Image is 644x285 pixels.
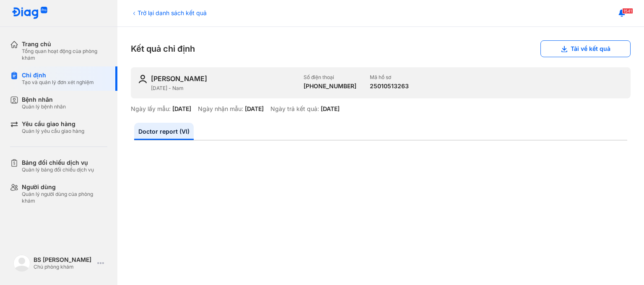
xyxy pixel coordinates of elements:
[22,71,94,79] div: Chỉ định
[304,74,356,81] div: Số điện thoại
[151,85,297,92] div: [DATE] - Nam
[304,82,356,90] div: [PHONE_NUMBER]
[12,7,48,20] img: logo
[22,96,66,103] div: Bệnh nhân
[151,74,207,83] div: [PERSON_NAME]
[245,105,264,113] div: [DATE]
[22,40,107,48] div: Trang chủ
[131,40,631,57] div: Kết quả chỉ định
[34,264,94,270] div: Chủ phòng khám
[22,183,107,191] div: Người dùng
[34,256,94,264] div: BS [PERSON_NAME]
[370,74,409,81] div: Mã hồ sơ
[22,48,107,61] div: Tổng quan hoạt động của phòng khám
[540,40,631,57] button: Tải về kết quả
[22,166,94,173] div: Quản lý bảng đối chiếu dịch vụ
[22,191,107,204] div: Quản lý người dùng của phòng khám
[131,105,171,113] div: Ngày lấy mẫu:
[138,74,148,84] img: user-icon
[198,105,243,113] div: Ngày nhận mẫu:
[131,8,207,17] div: Trở lại danh sách kết quả
[22,120,84,128] div: Yêu cầu giao hàng
[134,123,194,140] a: Doctor report (VI)
[622,8,633,14] span: 1541
[22,103,66,110] div: Quản lý bệnh nhân
[13,255,30,272] img: logo
[270,105,319,113] div: Ngày trả kết quả:
[172,105,191,113] div: [DATE]
[22,128,84,135] div: Quản lý yêu cầu giao hàng
[22,159,94,166] div: Bảng đối chiếu dịch vụ
[370,82,409,90] div: 25010513263
[22,79,94,86] div: Tạo và quản lý đơn xét nghiệm
[321,105,340,113] div: [DATE]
